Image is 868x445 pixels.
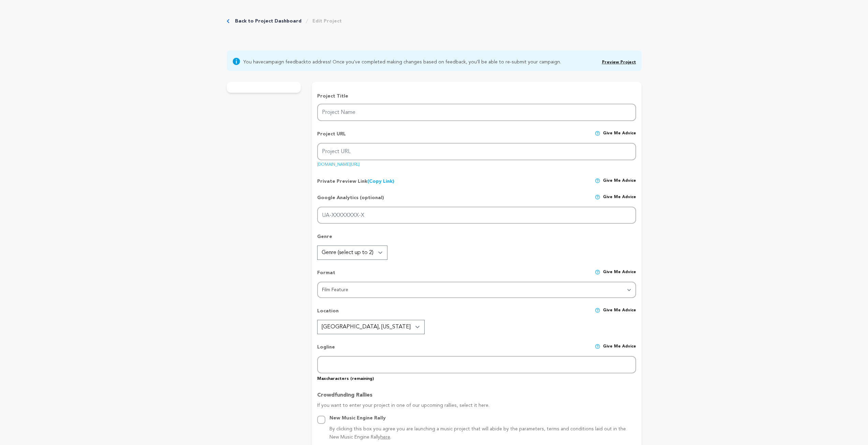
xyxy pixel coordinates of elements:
p: By clicking this box you agree you are launching a music project that will abide by the parameter... [329,425,636,442]
span: Give me advice [603,194,636,207]
img: help-circle.svg [595,308,600,313]
img: help-circle.svg [595,131,600,136]
img: help-circle.svg [595,269,600,275]
p: Logline [317,344,335,356]
p: If you want to enter your project in one of our upcoming rallies, select it here. [317,402,636,414]
span: Give me advice [603,178,636,185]
a: here [380,435,390,440]
span: Give me advice [603,308,636,320]
div: New Music Engine Rally [329,414,636,422]
span: Give me advice [603,344,636,356]
img: help-circle.svg [595,178,600,183]
p: Location [317,308,339,320]
a: campaign feedback [263,60,306,64]
p: Max characters ( remaining) [317,373,636,382]
p: Genre [317,233,636,246]
p: Private Preview Link [317,178,394,185]
a: Preview Project [602,60,636,64]
a: Edit Project [312,18,342,25]
p: Project URL [317,131,346,143]
span: Give me advice [603,269,636,282]
span: Give me advice [603,131,636,143]
p: Google Analytics (optional) [317,194,384,207]
p: Format [317,269,335,282]
input: Project URL [317,143,636,160]
p: Project Title [317,93,636,100]
div: Breadcrumb [227,18,342,25]
img: help-circle.svg [595,344,600,349]
a: [DOMAIN_NAME][URL] [317,160,359,167]
img: help-circle.svg [595,194,600,200]
a: (Copy Link) [367,179,394,184]
span: You have to address! Once you've completed making changes based on feedback, you'll be able to re... [243,57,561,65]
p: Crowdfunding Rallies [317,391,636,402]
input: Project Name [317,104,636,121]
input: UA-XXXXXXXX-X [317,207,636,224]
a: Back to Project Dashboard [235,18,301,25]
